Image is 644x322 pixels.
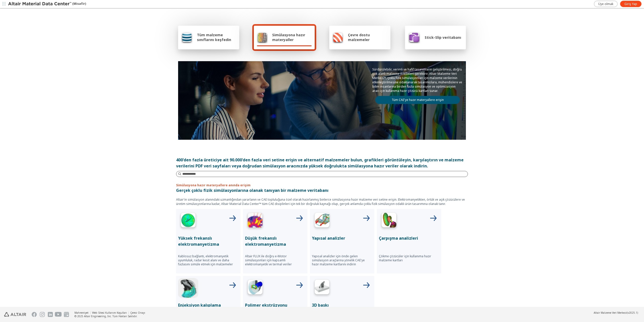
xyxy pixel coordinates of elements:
[176,183,251,187] font: Simülasyona hazır materyallere anında erişim
[392,98,444,102] font: Tüm CAE'ye hazır materyallere erişin
[408,31,420,43] img: Stick-Slip veritabanı
[312,254,365,266] font: Yapısal analizler için önde gelen simülasyon araçlarına yönelik CAE'ye hazır malzeme kartlarını i...
[598,2,613,6] font: Üye olmak
[312,235,345,241] font: Yapısal analizler
[627,311,638,314] font: (v2025.1)
[178,254,233,266] font: Kablosuz bağlantı, elektromanyetik uyumluluk, radar kesit alanı ve daha fazlasını simüle etmek iç...
[620,1,641,7] a: Giriş Yap
[178,302,221,308] font: Enjeksiyon kalıplama
[176,197,465,206] font: Altair'in simülasyon alanındaki uzmanlığından yararlanın ve CAE topluluğuna özel olarak hazırlanm...
[178,278,198,298] img: Enjeksiyon Kalıplama Simgesi
[332,31,343,43] img: Çevre dostu malzemeler
[379,254,431,262] font: Çökme çözücüler için kullanıma hazır malzeme kartları
[272,32,305,42] font: Simülasyona hazır materyaller
[379,211,399,231] img: Çökme Analizleri Simgesi
[245,278,265,298] img: Polimer Ekstrüzyon Simgesi
[594,1,618,7] a: Üye olmak
[312,278,332,298] img: 3D Baskı Simgesi
[372,67,462,93] font: Sürdürülebilir, verimli ve hafif tasarımların geliştirilmesi, doğru çok alanlı malzeme özellikler...
[197,32,231,42] font: Tüm malzeme sınıflarını keşfedin
[176,188,329,193] font: Gerçek çoklu fizik simülasyonlarına olanak tanıyan bir malzeme veritabanı
[72,2,86,6] font: (Misafir)
[379,235,418,241] font: Çarpışma analizleri
[178,211,198,231] img: Yüksek Frekans Simgesi
[245,302,287,308] font: Polimer ekstrüzyonu
[181,31,192,43] img: Tüm malzeme sınıflarını keşfedin
[243,209,307,273] button: Düşük Frekans SimgesiDüşük frekanslı elektromanyetizmaAltair FLUX ile doğru e-Motor simülasyonlar...
[425,35,461,40] font: Stick-Slip veritabanı
[74,314,137,318] font: © 2025 Altair Engineering, Inc. Tüm Hakları Saklıdır.
[377,209,441,273] button: Çökme Analizleri SimgesiÇarpışma analizleriÇökme çözücüler için kullanıma hazır malzeme kartları
[245,235,286,247] font: Düşük frekanslı elektromanyetizma
[176,157,464,169] font: 400'den fazla üreticiye ait 90.000'den fazla veri setine erişin ve alternatif malzemeler bulun, g...
[310,209,374,273] button: Yapısal Analizler SimgesiYapısal analizlerYapısal analizler için önde gelen simülasyon araçlarına...
[312,302,329,308] font: 3D baskı
[245,254,292,266] font: Altair FLUX ile doğru e-Motor simülasyonları için kapsamlı elektromanyetik ve termal veriler
[312,211,332,231] img: Yapısal Analizler Simgesi
[4,312,26,317] img: Altair Mühendislik
[176,209,240,273] button: Yüksek Frekans SimgesiYüksek frekanslı elektromanyetizmaKablosuz bağlantı, elektromanyetik uyumlu...
[178,235,219,247] font: Yüksek frekanslı elektromanyetizma
[257,31,268,43] img: Simülasyona hazır materyaller
[245,211,265,231] img: Düşük Frekans Simgesi
[375,96,460,104] a: Tüm CAE'ye hazır materyallere erişin
[74,311,89,314] a: Mahremiyet
[8,2,72,7] img: Altair Malzeme Veri Merkezi
[92,311,127,314] a: Web Sitesi Kullanım Koşulları
[348,32,370,42] font: Çevre dostu malzemeler
[594,311,627,314] font: Altair Malzeme Veri Merkezi
[624,2,637,6] font: Giriş Yap
[130,311,145,314] a: Çerez Onayı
